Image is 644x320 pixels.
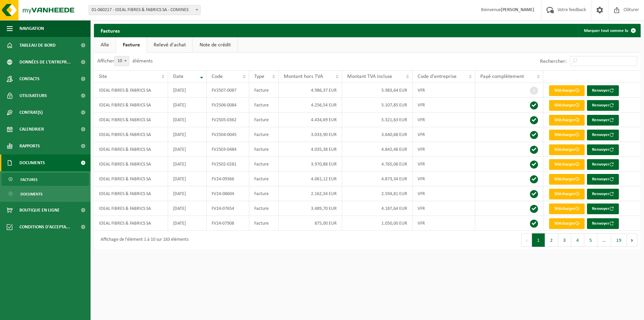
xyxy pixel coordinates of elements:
[168,201,207,216] td: [DATE]
[342,172,413,186] td: 4.873,34 EUR
[193,37,237,53] a: Note de crédit
[413,127,475,142] td: VFR
[19,71,40,87] span: Contacts
[249,142,279,157] td: Facture
[549,159,585,170] a: Télécharger
[579,24,640,37] button: Marquer tout comme lu
[94,37,116,53] a: Alle
[168,216,207,231] td: [DATE]
[545,233,558,247] button: 2
[94,201,168,216] td: IDEAL FIBRES & FABRICS SA
[249,201,279,216] td: Facture
[587,218,619,229] button: Renvoyer
[279,112,342,127] td: 4.434,69 EUR
[413,142,475,157] td: VFR
[549,115,585,126] a: Télécharger
[207,142,249,157] td: FV2503-0484
[521,233,532,247] button: Previous
[342,201,413,216] td: 4.187,64 EUR
[94,127,168,142] td: IDEAL FIBRES & FABRICS SA
[19,154,45,171] span: Documents
[173,74,183,79] span: Date
[342,142,413,157] td: 4.842,46 EUR
[279,142,342,157] td: 4.035,38 EUR
[94,216,168,231] td: IDEAL FIBRES & FABRICS SA
[549,218,585,229] a: Télécharger
[249,112,279,127] td: Facture
[342,186,413,201] td: 2.594,81 EUR
[19,54,71,71] span: Données de l'entrepr...
[549,189,585,199] a: Télécharger
[99,74,107,79] span: Site
[587,130,619,140] button: Renvoyer
[279,201,342,216] td: 3.489,70 EUR
[116,37,147,53] a: Facture
[532,233,545,247] button: 1
[97,58,153,64] label: Afficher éléments
[584,233,597,247] button: 5
[418,74,457,79] span: Code d'entreprise
[342,216,413,231] td: 1.050,00 EUR
[94,157,168,172] td: IDEAL FIBRES & FABRICS SA
[549,130,585,140] a: Télécharger
[549,85,585,96] a: Télécharger
[587,203,619,214] button: Renvoyer
[342,157,413,172] td: 4.765,06 EUR
[19,104,43,121] span: Contrat(s)
[501,7,534,12] strong: [PERSON_NAME]
[20,173,38,186] span: Factures
[168,186,207,201] td: [DATE]
[19,20,44,37] span: Navigation
[611,233,627,247] button: 19
[207,216,249,231] td: FV24-07908
[279,186,342,201] td: 2.162,34 EUR
[249,157,279,172] td: Facture
[168,157,207,172] td: [DATE]
[249,98,279,112] td: Facture
[587,85,619,96] button: Renvoyer
[94,172,168,186] td: IDEAL FIBRES & FABRICS SA
[19,87,47,104] span: Utilisateurs
[212,74,223,79] span: Code
[549,144,585,155] a: Télécharger
[597,233,611,247] span: …
[19,121,44,138] span: Calendrier
[587,159,619,170] button: Renvoyer
[19,219,70,235] span: Conditions d'accepta...
[207,186,249,201] td: FV24-08604
[94,83,168,98] td: IDEAL FIBRES & FABRICS SA
[207,127,249,142] td: FV2504-0045
[540,59,567,64] label: Rechercher:
[549,203,585,214] a: Télécharger
[342,83,413,98] td: 5.983,64 EUR
[571,233,584,247] button: 4
[2,187,89,200] a: Documents
[115,56,129,66] span: 10
[279,172,342,186] td: 4.061,12 EUR
[207,83,249,98] td: FV2507-0087
[19,37,56,54] span: Tableau de bord
[342,112,413,127] td: 5.321,63 EUR
[89,5,201,15] span: 01-060217 - IDEAL FIBRES & FABRICS SA - COMINES
[207,201,249,216] td: FV24-07654
[627,233,637,247] button: Next
[587,115,619,126] button: Renvoyer
[168,142,207,157] td: [DATE]
[413,83,475,98] td: VFR
[342,127,413,142] td: 3.640,68 EUR
[549,100,585,111] a: Télécharger
[587,144,619,155] button: Renvoyer
[413,98,475,112] td: VFR
[342,98,413,112] td: 5.107,85 EUR
[413,172,475,186] td: VFR
[347,74,392,79] span: Montant TVA incluse
[413,157,475,172] td: VFR
[94,112,168,127] td: IDEAL FIBRES & FABRICS SA
[413,201,475,216] td: VFR
[20,188,43,200] span: Documents
[19,138,40,154] span: Rapports
[207,157,249,172] td: FV2502-0281
[207,112,249,127] td: FV2505-0362
[2,173,89,186] a: Factures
